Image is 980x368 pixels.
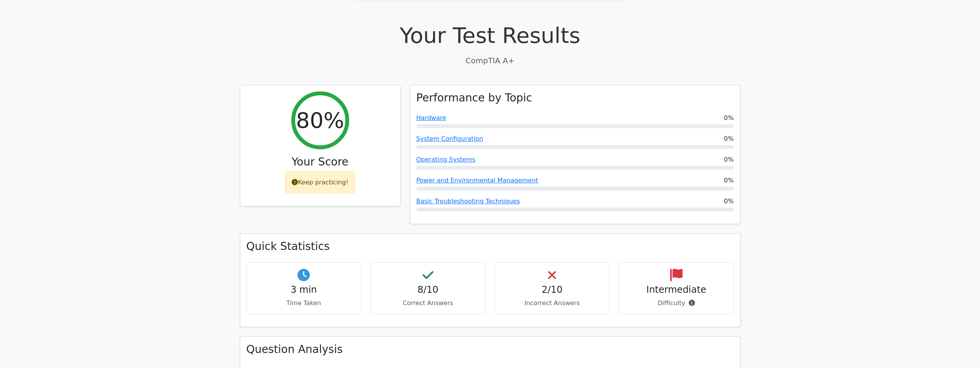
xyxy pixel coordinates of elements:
[285,171,355,194] div: Keep practicing!
[296,107,344,133] h2: 80%
[416,198,520,205] a: Basic Troubleshooting Techniques
[240,22,741,48] h1: Your Test Results
[377,299,479,308] p: Correct Answers
[253,284,355,295] h4: 3 min
[724,134,734,143] span: 0%
[724,197,734,206] span: 0%
[253,299,355,308] p: Time Taken
[501,284,603,295] h4: 2/10
[240,55,741,66] p: CompTIA A+
[246,343,734,356] h3: Question Analysis
[416,156,476,163] a: Operating Systems
[724,155,734,164] span: 0%
[416,91,532,105] h3: Performance by Topic
[724,113,734,123] span: 0%
[246,240,734,253] h3: Quick Statistics
[416,177,538,184] a: Power and Environmental Management
[625,284,727,295] h4: Intermediate
[416,114,446,122] a: Hardware
[416,135,483,142] a: System Configuration
[625,299,727,308] p: Difficulty
[246,155,394,169] h3: Your Score
[501,299,603,308] p: Incorrect Answers
[377,284,479,295] h4: 8/10
[724,176,734,185] span: 0%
